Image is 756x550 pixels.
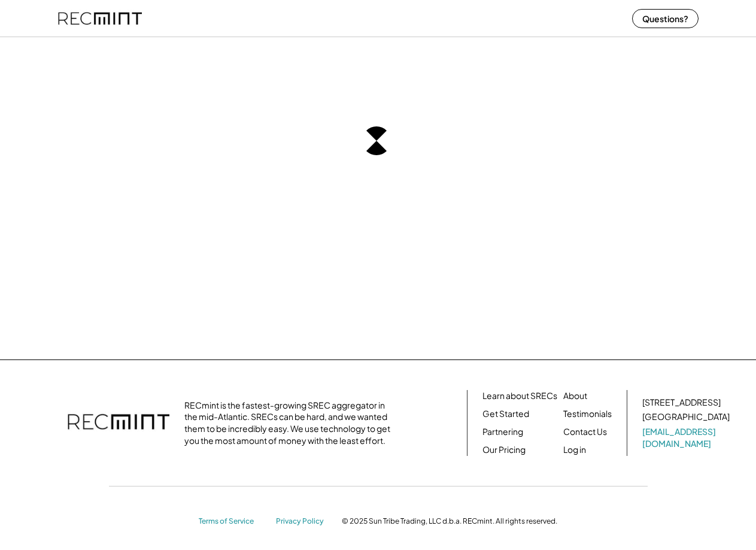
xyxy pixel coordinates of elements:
a: Get Started [482,408,529,420]
img: recmint-logotype%403x.png [68,402,169,444]
a: Our Pricing [482,444,526,456]
a: Log in [563,444,586,456]
a: Learn about SRECs [482,390,557,402]
div: RECmint is the fastest-growing SREC aggregator in the mid-Atlantic. SRECs can be hard, and we wan... [184,400,397,446]
a: Testimonials [563,408,612,420]
a: [EMAIL_ADDRESS][DOMAIN_NAME] [642,426,732,449]
a: Terms of Service [199,516,265,527]
img: recmint-logotype%403x%20%281%29.jpeg [58,2,142,34]
button: Questions? [632,9,699,28]
div: [GEOGRAPHIC_DATA] [642,411,730,423]
div: © 2025 Sun Tribe Trading, LLC d.b.a. RECmint. All rights reserved. [342,516,557,526]
a: Partnering [482,426,523,438]
a: About [563,390,587,402]
div: [STREET_ADDRESS] [642,397,721,409]
a: Privacy Policy [276,516,330,527]
a: Contact Us [563,426,607,438]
